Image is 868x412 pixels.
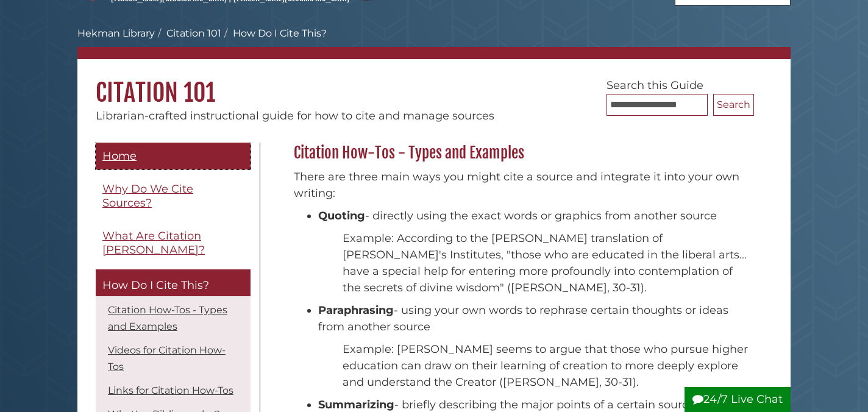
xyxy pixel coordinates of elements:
span: What Are Citation [PERSON_NAME]? [102,229,205,257]
button: 24/7 Live Chat [685,387,791,412]
li: How Do I Cite This? [221,26,327,41]
a: Links for Citation How-Tos [108,385,233,396]
a: Hekman Library [77,27,155,39]
span: How Do I Cite This? [102,279,209,292]
a: Why Do We Cite Sources? [96,176,251,216]
strong: Paraphrasing [318,304,394,317]
button: Search [713,94,754,116]
p: Example: According to the [PERSON_NAME] translation of [PERSON_NAME]'s Institutes, "those who are... [343,230,748,296]
span: Home [102,149,137,163]
span: Why Do We Cite Sources? [102,182,193,210]
li: - using your own words to rephrase certain thoughts or ideas from another source [318,302,748,335]
a: Citation How-Tos - Types and Examples [108,304,227,332]
p: Example: [PERSON_NAME] seems to argue that those who pursue higher education can draw on their le... [343,341,748,391]
a: Videos for Citation How-Tos [108,344,226,372]
h1: Citation 101 [77,59,791,108]
h2: Citation How-Tos - Types and Examples [288,143,754,163]
a: How Do I Cite This? [96,269,251,296]
a: Citation 101 [166,27,221,39]
a: Home [96,143,251,170]
p: There are three main ways you might cite a source and integrate it into your own writing: [294,169,748,202]
a: What Are Citation [PERSON_NAME]? [96,222,251,263]
nav: breadcrumb [77,26,791,59]
span: Librarian-crafted instructional guide for how to cite and manage sources [96,109,494,123]
li: - directly using the exact words or graphics from another source [318,208,748,224]
strong: Quoting [318,209,365,222]
strong: Summarizing [318,398,394,411]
